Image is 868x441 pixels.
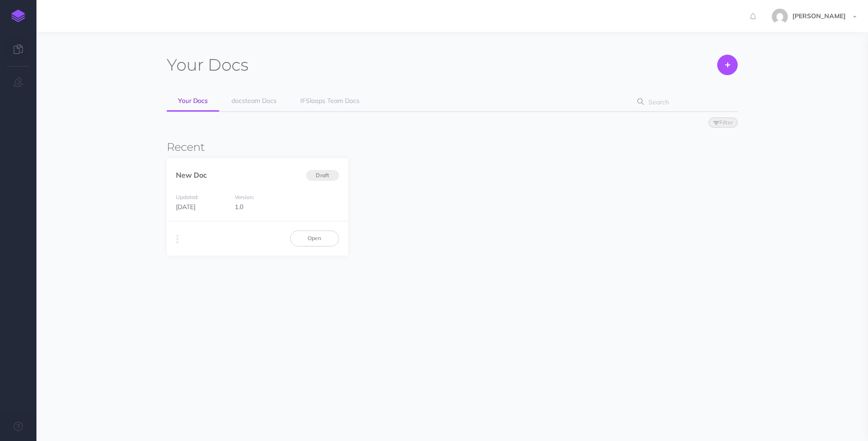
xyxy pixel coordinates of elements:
[300,97,360,105] span: IFSloops Team Docs
[176,233,179,246] i: More actions
[289,91,371,111] a: IFSloops Team Docs
[11,10,25,22] img: logo-mark.svg
[176,203,195,211] span: [DATE]
[167,141,738,153] h3: Recent
[176,194,199,200] small: Updated:
[788,12,850,20] span: [PERSON_NAME]
[167,55,248,75] h1: Docs
[178,97,208,105] span: Your Docs
[167,55,204,75] span: Your
[772,9,788,25] img: 21e142feef428a111d1e80b1ac78ce4f.jpg
[176,170,207,179] a: New Doc
[709,118,738,128] button: Filter
[167,91,219,112] a: Your Docs
[231,97,277,105] span: docsteam Docs
[220,91,288,111] a: docsteam Docs
[646,94,724,110] input: Search
[290,231,339,246] a: Open
[235,194,254,200] small: Version:
[235,203,243,211] span: 1.0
